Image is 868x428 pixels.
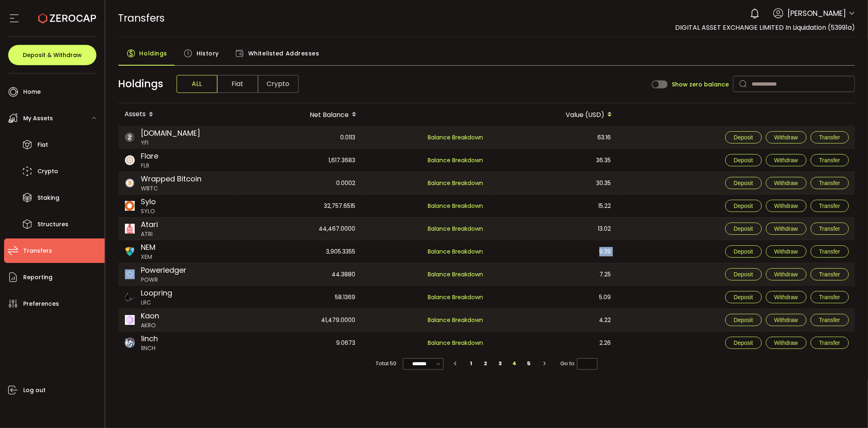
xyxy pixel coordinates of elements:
button: Withdraw [766,177,807,189]
span: Crypto [37,165,58,177]
span: Balance Breakdown [428,270,483,278]
li: 1 [464,358,479,369]
span: Deposit [734,203,753,209]
button: Transfer [811,245,849,258]
span: Deposit [734,317,753,323]
span: Reporting [23,271,52,283]
span: Deposit [734,271,753,278]
img: xem_portfolio.png [125,247,135,256]
img: yfi_portfolio.png [125,132,135,142]
div: 0.0002 [235,172,362,194]
li: 2 [479,358,493,369]
button: Withdraw [766,337,807,349]
span: Holdings [118,76,164,92]
span: Deposit [734,134,753,141]
span: Deposit [734,225,753,232]
span: Fiat [37,139,48,151]
button: Withdraw [766,291,807,303]
button: Transfer [811,131,849,143]
button: Withdraw [766,245,807,258]
span: Balance Breakdown [428,225,483,233]
li: 3 [493,358,507,369]
span: WBTC [141,184,202,193]
div: 1,617.3683 [235,149,362,172]
span: Kaon [141,310,160,321]
span: Sylo [141,196,156,207]
button: Transfer [811,314,849,326]
iframe: Chat Widget [827,389,868,428]
span: Deposit & Withdraw [23,52,82,58]
div: Value (USD) [491,108,619,121]
span: Withdraw [774,134,798,141]
button: Deposit [725,223,761,235]
div: 15.22 [491,194,618,217]
div: 3,905.3355 [235,240,362,263]
span: Holdings [140,45,167,62]
span: Withdraw [774,317,798,323]
span: Deposit [734,340,753,346]
span: [PERSON_NAME] [787,8,846,19]
span: LRC [141,298,173,307]
button: Deposit & Withdraw [8,45,96,65]
span: Transfer [819,134,840,141]
img: powr_portfolio.png [125,269,135,279]
button: Deposit [725,268,761,280]
span: Transfer [819,203,840,209]
span: Withdraw [774,340,798,346]
div: 32,757.6515 [235,194,362,217]
span: Crypto [258,75,299,93]
button: Deposit [725,131,761,143]
span: Wrapped Bitcoin [141,173,202,184]
span: My Assets [23,113,53,124]
div: 9.39 [491,240,618,263]
button: Deposit [725,291,761,303]
button: Transfer [811,154,849,166]
span: Preferences [23,298,59,310]
div: Assets [118,108,235,121]
span: FLR [141,161,159,170]
button: Transfer [811,291,849,303]
span: Transfer [819,340,840,346]
span: Balance Breakdown [428,133,483,141]
button: Transfer [811,223,849,235]
div: 36.35 [491,149,618,172]
span: Structures [37,218,68,230]
button: Deposit [725,337,761,349]
div: 2.26 [491,331,618,354]
span: Loopring [141,287,173,298]
span: Withdraw [774,294,798,300]
span: Withdraw [774,157,798,163]
span: Transfer [819,317,840,323]
div: 44.3880 [235,263,362,285]
img: 1inch_portfolio.png [125,338,135,348]
span: Transfer [819,225,840,232]
span: Staking [37,192,59,204]
button: Withdraw [766,131,807,143]
span: 1INCH [141,344,158,353]
button: Deposit [725,177,761,189]
img: zuPXiwguUFiBOIQyqLOiXsnnNitlx7q4LCwEbLHADjIpTka+Lip0HH8D0VTrd02z+wEAAAAASUVORK5CYII= [125,155,135,165]
span: POWR [141,276,187,284]
span: Powerledger [141,265,187,276]
span: Withdraw [774,248,798,255]
div: 4.22 [491,309,618,331]
span: Deposit [734,294,753,300]
span: Withdraw [774,271,798,278]
li: 5 [522,358,536,369]
img: wbtc_portfolio.png [125,178,135,188]
span: Balance Breakdown [428,293,483,301]
span: Flare [141,150,159,161]
div: 9.0673 [235,331,362,354]
span: Transfers [118,11,165,25]
span: ATRI [141,230,158,238]
span: Transfer [819,271,840,278]
span: Log out [23,384,46,396]
button: Transfer [811,200,849,212]
button: Deposit [725,245,761,258]
span: Transfer [819,157,840,163]
button: Deposit [725,200,761,212]
span: AKRO [141,321,160,330]
button: Deposit [725,314,761,326]
span: Transfer [819,294,840,300]
img: lrc_portfolio.png [125,292,135,302]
